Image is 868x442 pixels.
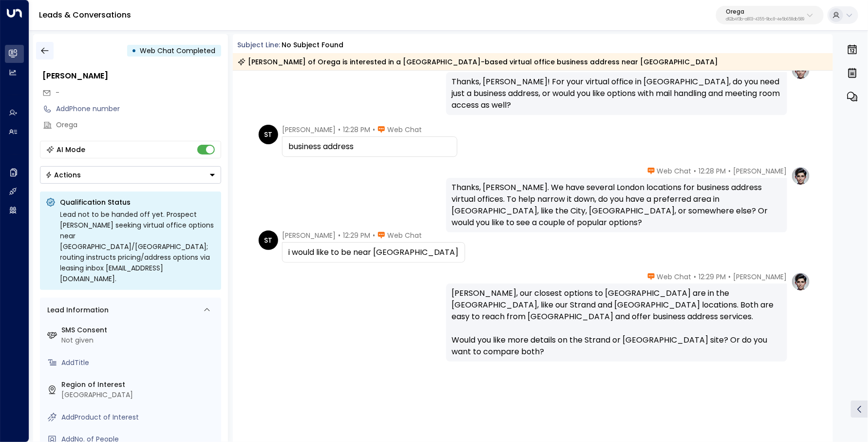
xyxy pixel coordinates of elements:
span: • [338,125,340,135]
div: [PERSON_NAME] of Orega is interested in a [GEOGRAPHIC_DATA]-based virtual office business address... [238,57,718,67]
div: AddProduct of Interest [62,412,217,423]
button: Actions [40,166,221,184]
div: • [132,42,137,59]
span: • [694,166,697,176]
span: Subject Line: [238,40,281,50]
button: Oregad62b4f3b-a803-4355-9bc8-4e5b658db589 [716,6,824,24]
span: Web Chat [387,231,422,240]
div: business address [288,141,451,153]
span: • [373,125,375,135]
span: • [729,272,731,282]
span: [PERSON_NAME] [734,272,787,282]
span: 12:28 PM [343,125,370,135]
span: 12:29 PM [343,231,370,240]
span: Web Chat [387,125,422,135]
div: Thanks, [PERSON_NAME]. We have several London locations for business address virtual offices. To ... [452,182,781,229]
span: [PERSON_NAME] [282,125,336,135]
div: Actions [45,171,81,179]
div: ST [259,231,278,250]
p: d62b4f3b-a803-4355-9bc8-4e5b658db589 [726,18,804,21]
span: 12:28 PM [699,166,726,176]
span: Web Chat [657,272,692,282]
img: profile-logo.png [791,272,811,291]
span: Web Chat [657,166,692,176]
label: SMS Consent [62,325,217,335]
div: AI Mode [57,145,86,154]
div: [GEOGRAPHIC_DATA] [62,390,217,400]
span: [PERSON_NAME] [734,166,787,176]
span: • [338,231,340,240]
img: profile-logo.png [791,166,811,186]
div: AddPhone number [57,104,221,114]
div: ST [259,125,278,144]
span: Web Chat Completed [140,46,216,56]
span: - [56,88,60,97]
div: No subject found [282,40,343,50]
div: i would like to be near [GEOGRAPHIC_DATA] [288,247,459,258]
div: Lead Information [44,305,109,315]
span: • [694,272,697,282]
div: Orega [57,120,221,130]
div: [PERSON_NAME] [43,70,221,82]
span: 12:29 PM [699,272,726,282]
div: Not given [62,335,217,346]
div: Lead not to be handed off yet. Prospect [PERSON_NAME] seeking virtual office options near [GEOGRA... [60,209,215,284]
span: [PERSON_NAME] [282,231,336,240]
span: • [373,231,375,240]
a: Leads & Conversations [39,9,131,20]
label: Region of Interest [62,380,217,390]
div: Thanks, [PERSON_NAME]! For your virtual office in [GEOGRAPHIC_DATA], do you need just a business ... [452,76,781,111]
div: [PERSON_NAME], our closest options to [GEOGRAPHIC_DATA] are in the [GEOGRAPHIC_DATA], like our St... [452,288,781,358]
span: • [729,166,731,176]
div: AddTitle [62,358,217,368]
p: Qualification Status [60,197,215,207]
p: Orega [726,9,804,15]
div: Button group with a nested menu [40,166,221,184]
